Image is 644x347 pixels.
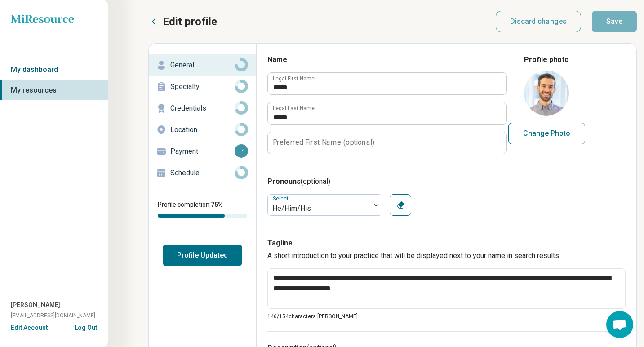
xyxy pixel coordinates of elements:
h3: Pronouns [267,176,626,187]
a: Specialty [149,76,256,98]
span: 75 % [211,201,223,208]
p: Credentials [170,103,235,114]
legend: Profile photo [524,54,569,65]
button: Discard changes [496,11,582,32]
div: Profile completion [158,214,247,218]
img: avatar image [524,71,569,116]
span: [PERSON_NAME] [11,300,60,310]
h3: Tagline [267,238,626,249]
button: Log Out [75,323,97,330]
label: Preferred First Name (optional) [273,139,374,146]
p: Payment [170,146,235,157]
button: Edit profile [148,14,217,29]
a: Location [149,119,256,141]
span: [EMAIL_ADDRESS][DOMAIN_NAME] [11,311,95,320]
button: Save [592,11,637,32]
label: Select [273,196,290,202]
button: Profile Updated [163,245,242,266]
a: Open chat [606,311,633,338]
button: Change Photo [508,123,585,144]
p: A short introduction to your practice that will be displayed next to your name in search results. [267,250,626,261]
a: Schedule [149,162,256,184]
p: 146/ 154 characters [PERSON_NAME] [267,312,626,320]
a: Credentials [149,98,256,119]
p: Edit profile [163,14,217,29]
p: Schedule [170,168,235,178]
a: General [149,54,256,76]
label: Legal First Name [273,76,315,81]
span: (optional) [301,177,330,186]
p: Specialty [170,81,235,92]
h3: Name [267,54,506,65]
div: He/Him/His [272,203,366,214]
p: General [170,60,235,71]
a: Payment [149,141,256,162]
button: Edit Account [11,323,48,333]
div: Profile completion: [149,195,256,223]
p: Location [170,125,235,135]
label: Legal Last Name [273,106,315,111]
